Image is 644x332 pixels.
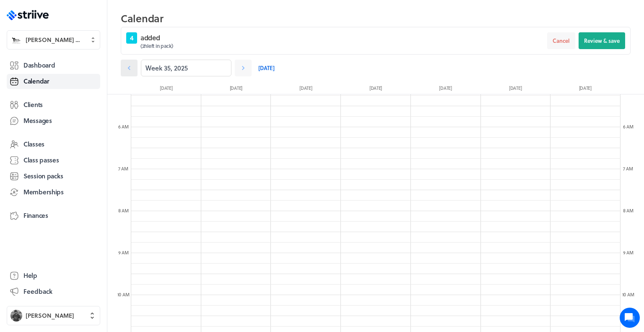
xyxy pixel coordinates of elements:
span: Memberships [23,188,64,196]
a: Finances [7,208,100,223]
button: Review & save [579,32,625,49]
a: Messages [7,113,100,128]
div: 10 AM [620,291,636,298]
span: Review & save [584,37,620,44]
a: Classes [7,137,100,152]
button: New conversation [13,98,155,115]
div: [DATE] [410,85,480,94]
h2: We're here to help. Ask us anything! [13,56,155,83]
input: Search articles [24,144,150,161]
span: ( 2h left in pack) [140,42,173,49]
span: [PERSON_NAME] Wellness [26,36,85,44]
div: 10 AM [115,291,132,298]
p: Find an answer quickly [11,131,156,141]
iframe: gist-messenger-bubble-iframe [620,308,640,328]
img: Josh Reiman [10,310,22,322]
span: New conversation [54,103,101,110]
div: 7 AM [620,165,636,172]
div: 9 AM [620,249,636,256]
div: 8 AM [115,207,132,214]
a: Memberships [7,185,100,200]
span: Calendar [23,77,49,86]
button: Feedback [7,284,100,299]
h1: Hi [13,41,155,54]
span: added [140,33,173,43]
div: 6 AM [115,123,132,130]
div: 6 AM [620,123,636,130]
span: Cancel [553,37,570,44]
div: 8 AM [620,207,636,214]
img: Reiman Wellness [10,34,22,46]
span: Messages [23,116,52,125]
div: 7 AM [115,165,132,172]
span: Clients [23,100,43,109]
a: Class passes [7,153,100,168]
span: Classes [23,140,44,149]
a: Clients [7,97,100,112]
span: 4 [126,32,137,44]
a: Calendar [7,74,100,89]
button: Reiman Wellness[PERSON_NAME] Wellness [7,30,100,50]
div: [DATE] [131,85,201,94]
div: [DATE] [271,85,341,94]
span: Session packs [23,172,63,180]
a: Help [7,268,100,283]
a: Session packs [7,169,100,184]
span: Dashboard [23,61,55,70]
button: Cancel [547,32,575,49]
span: [PERSON_NAME] [26,311,74,320]
a: [DATE] [258,60,275,76]
div: [DATE] [550,85,620,94]
div: [DATE] [201,85,271,94]
span: Finances [23,211,48,220]
span: Class passes [23,156,59,165]
span: Feedback [23,287,52,296]
span: We run on Gist [70,282,106,288]
a: Dashboard [7,58,100,73]
span: Help [23,271,37,280]
div: [DATE] [480,85,551,94]
h2: Calendar [121,10,631,27]
div: 9 AM [115,249,132,256]
input: YYYY-M-D [141,60,231,76]
div: [DATE] [341,85,411,94]
button: Josh Reiman[PERSON_NAME] [7,306,100,325]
